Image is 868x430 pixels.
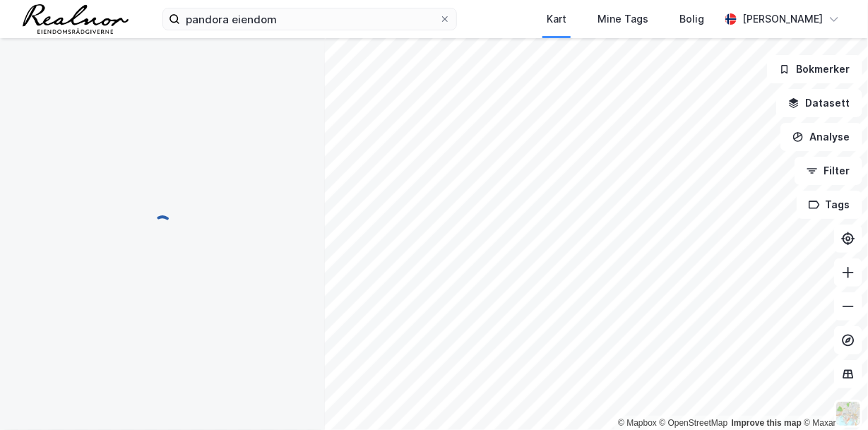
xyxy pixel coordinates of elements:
[180,8,439,30] input: Søk på adresse, matrikkel, gårdeiere, leietakere eller personer
[797,191,862,219] button: Tags
[767,55,862,83] button: Bokmerker
[618,418,657,428] a: Mapbox
[151,215,174,237] img: spinner.a6d8c91a73a9ac5275cf975e30b51cfb.svg
[742,11,823,28] div: [PERSON_NAME]
[797,362,868,430] div: Kontrollprogram for chat
[23,4,129,34] img: realnor-logo.934646d98de889bb5806.png
[776,89,862,117] button: Datasett
[598,11,648,28] div: Mine Tags
[732,418,802,428] a: Improve this map
[780,123,862,151] button: Analyse
[795,157,862,185] button: Filter
[547,11,566,28] div: Kart
[797,362,868,430] iframe: Chat Widget
[679,11,704,28] div: Bolig
[660,418,728,428] a: OpenStreetMap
